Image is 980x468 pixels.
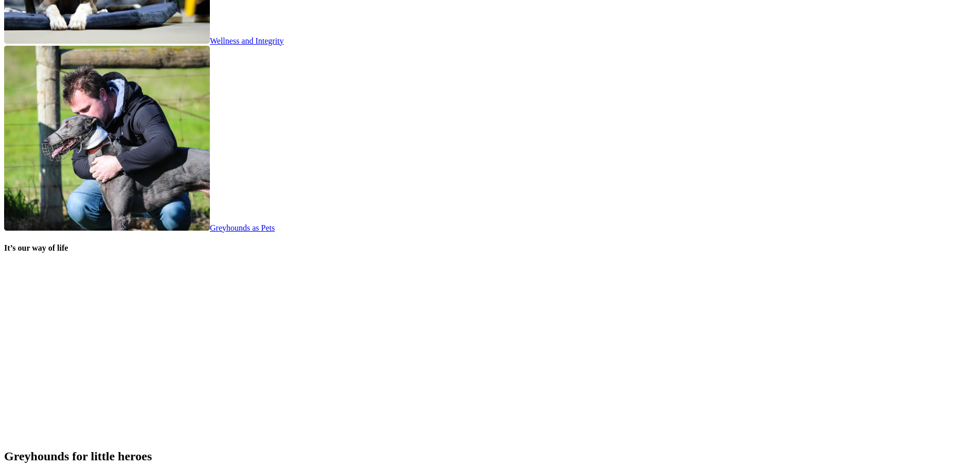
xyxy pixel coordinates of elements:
[4,450,976,463] h2: Greyhounds for little heroes
[4,36,284,45] a: Wellness and Integrity
[4,244,976,253] h4: It’s our way of life
[210,223,275,232] span: Greyhounds as Pets
[210,36,284,45] span: Wellness and Integrity
[4,46,210,231] img: feature-wellness-and-integrity.jpg
[4,223,275,232] a: Greyhounds as Pets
